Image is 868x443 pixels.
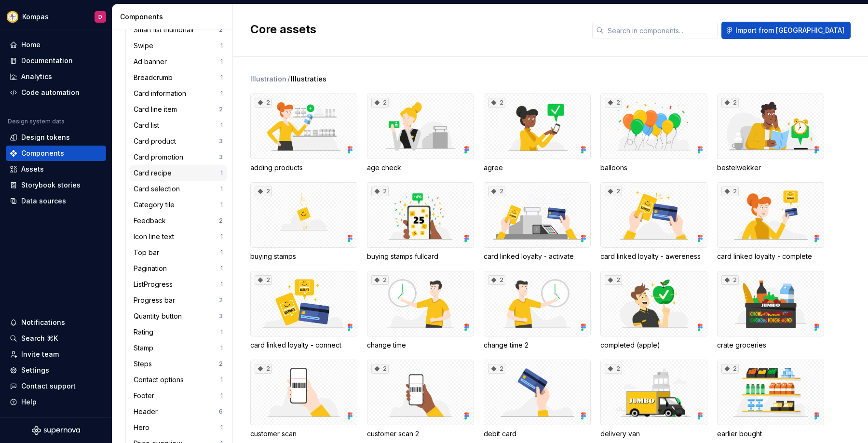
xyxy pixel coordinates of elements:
div: 3 [219,312,223,320]
div: 2 [605,187,622,196]
div: 2 [721,364,739,374]
div: 2 [219,360,223,368]
div: Card product [134,136,180,146]
div: Category tile [134,200,178,210]
div: 2balloons [600,94,707,173]
div: 2adding products [250,94,357,173]
div: adding products [250,163,357,173]
div: Kompas [22,12,49,22]
div: completed (apple) [600,340,707,350]
a: Card recipe1 [130,165,227,181]
div: 2buying stamps [250,182,357,261]
div: Card information [134,89,190,98]
span: / [287,74,290,84]
div: 2crate groceries [717,271,824,350]
div: 1 [220,281,223,288]
a: Feedback2 [130,213,227,228]
div: Stamp [134,343,157,353]
h2: Core assets [250,22,581,37]
div: Steps [134,359,156,369]
div: 3 [219,137,223,145]
div: 1 [220,169,223,177]
a: Swipe1 [130,38,227,54]
div: card linked loyalty - activate [484,252,591,261]
div: 2delivery van [600,360,707,439]
a: Design tokens [6,130,106,145]
div: 1 [220,90,223,97]
div: debit card [484,429,591,439]
a: Storybook stories [6,177,106,193]
div: 1 [220,249,223,256]
div: Contact support [21,381,76,391]
div: Quantity button [134,311,186,321]
a: Rating1 [130,324,227,340]
div: 2age check [367,94,474,173]
div: 2 [488,98,505,107]
div: card linked loyalty - connect [250,340,357,350]
div: 2earlier bought [717,360,824,439]
div: Design system data [8,118,65,125]
a: Quantity button3 [130,309,227,324]
div: Contact options [134,375,188,385]
a: Ad banner1 [130,54,227,69]
div: 2buying stamps fullcard [367,182,474,261]
div: 2card linked loyalty - connect [250,271,357,350]
div: 2 [371,187,389,196]
div: 2 [219,217,223,225]
div: Code automation [21,88,80,97]
a: Documentation [6,53,106,68]
span: Import from [GEOGRAPHIC_DATA] [735,26,844,35]
div: 2 [605,98,622,107]
div: Settings [21,365,49,375]
span: Illustraties [291,74,326,84]
div: 2 [255,98,272,107]
a: Contact options1 [130,372,227,388]
div: Card promotion [134,152,187,162]
input: Search in components... [604,22,718,39]
div: 2 [721,187,739,196]
div: customer scan 2 [367,429,474,439]
div: Search ⌘K [21,334,58,343]
div: 2 [255,275,272,285]
div: change time 2 [484,340,591,350]
div: age check [367,163,474,173]
div: 2 [255,187,272,196]
div: 2debit card [484,360,591,439]
div: change time [367,340,474,350]
div: 2 [605,275,622,285]
div: 1 [220,376,223,384]
div: Breadcrumb [134,73,176,82]
div: Assets [21,164,44,174]
div: D [98,13,102,21]
div: Pagination [134,264,171,273]
a: Data sources [6,193,106,209]
div: Illustration [250,74,286,84]
div: crate groceries [717,340,824,350]
div: Components [120,12,229,22]
div: Components [21,148,64,158]
button: Notifications [6,315,106,330]
div: 1 [220,74,223,81]
div: 2agree [484,94,591,173]
div: Hero [134,423,153,432]
div: 1 [220,265,223,272]
div: 1 [220,58,223,66]
a: Top bar1 [130,245,227,260]
div: Smart list thumbnail [134,25,197,35]
div: 2 [488,364,505,374]
div: 2 [488,187,505,196]
div: Invite team [21,349,59,359]
a: Card selection1 [130,181,227,197]
div: bestelwekker [717,163,824,173]
div: buying stamps [250,252,357,261]
div: 2 [488,275,505,285]
div: 1 [220,392,223,400]
div: 2 [371,98,389,107]
a: Smart list thumbnail2 [130,22,227,38]
div: 2card linked loyalty - awereness [600,182,707,261]
div: Card line item [134,105,181,114]
div: 2change time 2 [484,271,591,350]
div: delivery van [600,429,707,439]
div: Icon line text [134,232,178,242]
div: Documentation [21,56,73,66]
